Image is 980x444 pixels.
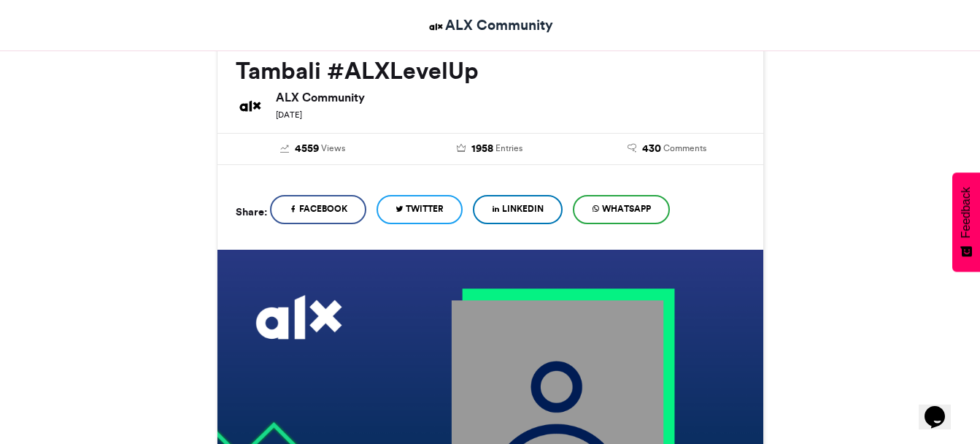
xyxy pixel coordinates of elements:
a: LinkedIn [473,195,563,224]
a: ALX Community [427,15,553,36]
span: WhatsApp [602,202,651,215]
img: ALX Community [427,18,445,36]
a: Twitter [377,195,463,224]
a: 430 Comments [590,141,745,157]
span: Facebook [299,202,347,215]
span: 1958 [471,141,493,157]
button: Feedback - Show survey [952,172,980,272]
a: 4559 Views [236,141,391,157]
span: Views [321,142,345,155]
a: WhatsApp [573,195,670,224]
h6: ALX Community [276,91,745,103]
small: [DATE] [276,110,302,120]
span: Entries [495,142,522,155]
span: Comments [663,142,706,155]
h2: Tambali #ALXLevelUp [236,58,745,84]
span: 430 [642,141,661,157]
h5: Share: [236,202,267,221]
a: 1958 Entries [412,141,568,157]
img: ALX Community [236,91,265,120]
a: Facebook [270,195,366,224]
span: 4559 [295,141,319,157]
iframe: chat widget [919,386,965,429]
span: Twitter [406,202,444,215]
span: Feedback [960,187,973,238]
span: LinkedIn [502,202,544,215]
